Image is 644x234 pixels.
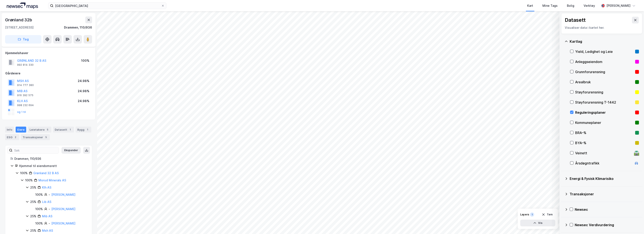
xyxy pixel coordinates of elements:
[78,78,89,83] div: 24.98%
[35,207,43,212] div: 100%
[567,3,574,8] div: Bolig
[76,127,91,133] div: Bygg
[85,127,90,132] div: 1
[38,178,66,182] a: Morud Minerals AS
[623,214,644,234] div: Kontrollprogram for chat
[575,222,639,227] div: Newsec Verdivurdering
[575,110,633,115] div: Reguleringsplaner
[5,51,92,56] div: Hjemmelshaver
[78,99,89,104] div: 24.98%
[575,140,633,145] div: BYA–%
[565,25,639,30] div: Visualiser data i kartet her.
[78,89,89,94] div: 24.98%
[17,94,33,97] div: 916 392 575
[16,127,26,133] div: Eiere
[17,104,34,107] div: 998 232 694
[575,69,633,74] div: Grunnforurensning
[17,63,34,67] div: 992 814 330
[30,228,36,233] div: 25%
[53,127,74,133] div: Datasett
[64,25,92,30] div: Drammen, 110/936
[575,130,633,135] div: BRA–%
[68,127,72,132] div: 1
[570,192,639,197] div: Transaksjoner
[33,171,59,175] a: Grønland 32 B AS
[570,176,639,181] div: Energi & Fysisk Klimarisiko
[575,161,632,166] div: Årsdøgntrafikk
[634,150,639,156] div: 🛣️
[20,171,28,176] div: 100%
[53,3,161,9] input: Søk på adresse, matrikkel, gårdeiere, leietakere eller personer
[49,207,50,212] div: -
[570,39,639,44] div: Kartlag
[7,3,38,9] img: logo.a4113a55bc3d86da70a041830d287a7e.svg
[575,49,633,54] div: Yield, Ledighet og Leie
[17,83,34,87] div: 914 777 380
[5,16,33,23] div: Grønland 32b
[51,207,75,211] a: [PERSON_NAME]
[575,151,632,156] div: Veinett
[42,186,51,189] a: Klh AS
[42,214,52,218] a: Mib AS
[584,3,595,8] div: Verktøy
[42,200,51,204] a: Lib AS
[13,135,18,139] div: 2
[5,71,92,76] div: Gårdeiere
[30,214,36,219] div: 25%
[575,120,633,125] div: Kommuneplaner
[623,214,644,234] iframe: Chat Widget
[42,229,53,232] a: Msh AS
[5,25,34,30] div: [STREET_ADDRESS]
[45,127,50,132] div: 5
[35,221,43,226] div: 100%
[30,199,36,204] div: 25%
[520,220,555,226] button: Vis
[520,213,529,216] div: Layers
[575,207,639,212] div: Newsec
[21,134,50,140] div: Transaksjoner
[44,135,48,139] div: 5
[35,192,43,197] div: 100%
[30,185,36,190] div: 25%
[539,211,555,218] button: Tøm
[49,221,50,226] div: -
[527,3,533,8] div: Kart
[28,127,51,133] div: Leietakere
[565,17,586,23] div: Datasett
[575,59,633,64] div: Anleggseiendom
[14,156,87,161] div: Drammen, 110/936
[606,3,630,8] div: [PERSON_NAME]
[5,35,41,44] button: Tag
[575,90,633,95] div: Støyforurensning
[49,192,50,197] div: -
[12,147,59,153] input: Søk
[51,222,75,225] a: [PERSON_NAME]
[5,134,19,140] div: ESG
[575,100,633,105] div: Støyforurensning T-1442
[51,193,75,196] a: [PERSON_NAME]
[81,58,89,63] div: 100%
[530,212,534,217] div: 1
[542,3,558,8] div: Mine Tags
[5,127,14,133] div: Info
[61,147,81,154] button: Ekspander
[19,163,87,168] div: Hjemmel til eiendomsrett
[575,79,633,85] div: Arealbruk
[25,178,33,183] div: 100%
